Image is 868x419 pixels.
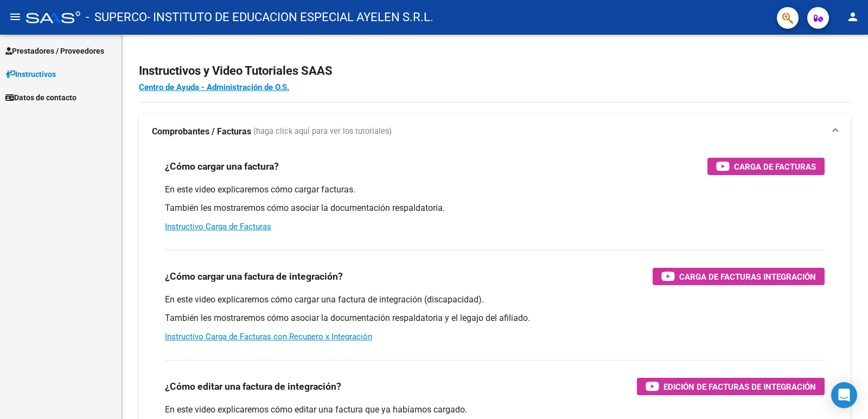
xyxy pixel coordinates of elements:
h3: ¿Cómo editar una factura de integración? [165,379,341,394]
span: Instructivos [5,68,56,80]
a: Centro de Ayuda - Administración de O.S. [139,82,289,92]
button: Carga de Facturas [707,158,825,175]
p: En este video explicaremos cómo cargar facturas. [165,184,825,196]
span: Prestadores / Proveedores [5,45,104,57]
p: También les mostraremos cómo asociar la documentación respaldatoria. [165,202,825,214]
a: Instructivo Carga de Facturas [165,222,271,231]
mat-expansion-panel-header: Comprobantes / Facturas (haga click aquí para ver los tutoriales) [139,114,851,149]
p: También les mostraremos cómo asociar la documentación respaldatoria y el legajo del afiliado. [165,312,825,324]
span: (haga click aquí para ver los tutoriales) [253,126,392,138]
span: Datos de contacto [5,92,76,104]
button: Carga de Facturas Integración [653,268,825,285]
span: Carga de Facturas [734,160,816,173]
mat-icon: menu [9,10,22,23]
span: Edición de Facturas de integración [663,380,816,394]
a: Instructivo Carga de Facturas con Recupero x Integración [165,332,372,341]
mat-icon: person [846,10,859,23]
h3: ¿Cómo cargar una factura? [165,159,279,174]
h2: Instructivos y Video Tutoriales SAAS [139,61,851,81]
strong: Comprobantes / Facturas [152,126,251,138]
p: En este video explicaremos cómo cargar una factura de integración (discapacidad). [165,294,825,306]
p: En este video explicaremos cómo editar una factura que ya habíamos cargado. [165,404,825,416]
span: Carga de Facturas Integración [679,270,816,283]
div: Open Intercom Messenger [831,382,857,408]
span: - SUPERCO [86,5,147,29]
button: Edición de Facturas de integración [637,378,825,395]
h3: ¿Cómo cargar una factura de integración? [165,269,343,284]
span: - INSTITUTO DE EDUCACION ESPECIAL AYELEN S.R.L. [147,5,433,29]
